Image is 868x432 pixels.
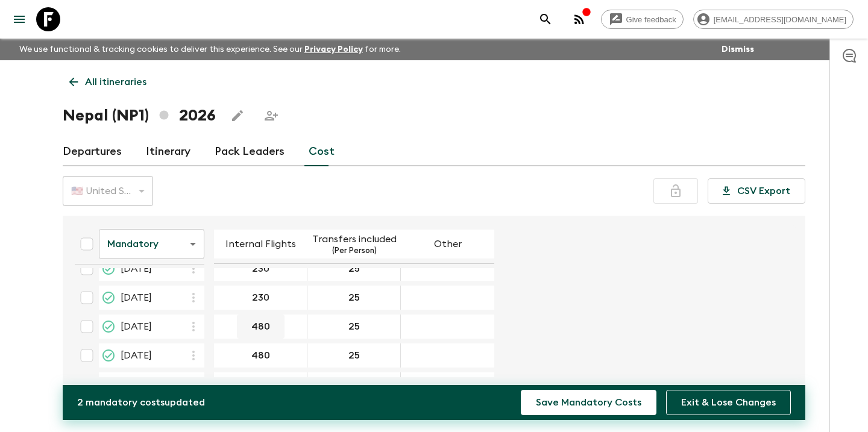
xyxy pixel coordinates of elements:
[401,315,494,339] div: 19 Oct 2026; Other
[334,315,374,339] button: 25
[146,137,190,166] a: Itinerary
[237,343,285,368] button: 480
[708,178,805,204] button: CSV Export
[401,257,494,281] div: 28 Sep 2026; Other
[63,137,122,166] a: Departures
[7,7,31,31] button: menu
[334,286,374,310] button: 25
[63,70,153,94] a: All itineraries
[666,390,791,415] button: Exit & Lose Changes
[121,261,152,276] span: [DATE]
[312,232,397,246] p: Transfers included
[75,232,99,256] div: Select all
[307,257,401,281] div: 28 Sep 2026; Transfers included
[214,315,307,339] div: 19 Oct 2026; Internal Flights
[121,319,152,334] span: [DATE]
[101,319,116,334] svg: Proposed
[101,290,116,305] svg: Proposed
[225,104,250,128] button: Edit this itinerary
[237,372,285,396] button: 480
[214,372,307,396] div: 09 Nov 2026; Internal Flights
[307,343,401,368] div: 26 Oct 2026; Transfers included
[533,7,558,31] button: search adventures
[307,315,401,339] div: 19 Oct 2026; Transfers included
[401,343,494,368] div: 26 Oct 2026; Other
[707,15,853,24] span: [EMAIL_ADDRESS][DOMAIN_NAME]
[521,390,656,415] button: Save Mandatory Costs
[215,137,285,166] a: Pack Leaders
[63,104,216,128] h1: Nepal (NP1) 2026
[121,290,152,305] span: [DATE]
[332,246,377,256] p: (Per Person)
[309,137,335,166] a: Cost
[307,372,401,396] div: 09 Nov 2026; Transfers included
[401,372,494,396] div: 09 Nov 2026; Other
[307,286,401,310] div: 12 Oct 2026; Transfers included
[259,104,283,128] span: Share this itinerary
[719,41,757,58] button: Dismiss
[121,348,152,363] span: [DATE]
[334,343,374,368] button: 25
[334,257,374,281] button: 25
[85,75,146,89] p: All itineraries
[401,286,494,310] div: 12 Oct 2026; Other
[601,10,684,29] a: Give feedback
[334,372,374,396] button: 25
[14,39,406,60] p: We use functional & tracking cookies to deliver this experience. See our for more.
[99,227,204,261] div: Mandatory
[237,315,285,339] button: 480
[101,348,116,363] svg: Proposed
[214,286,307,310] div: 12 Oct 2026; Internal Flights
[304,45,363,54] a: Privacy Policy
[620,15,683,24] span: Give feedback
[214,257,307,281] div: 28 Sep 2026; Internal Flights
[225,237,296,251] p: Internal Flights
[693,10,854,29] div: [EMAIL_ADDRESS][DOMAIN_NAME]
[101,261,116,276] svg: Proposed
[214,343,307,368] div: 26 Oct 2026; Internal Flights
[63,174,153,208] div: 🇺🇸 United States Dollar (USD)
[77,395,205,410] p: 2 mandatory cost s updated
[434,237,462,251] p: Other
